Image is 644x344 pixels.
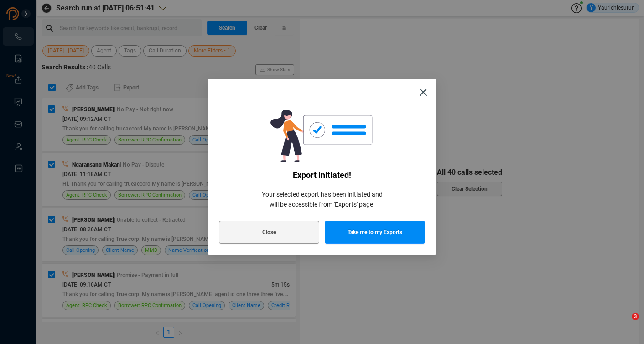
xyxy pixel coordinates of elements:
[613,313,635,335] iframe: Intercom live chat
[410,79,436,104] button: Close
[219,221,319,244] button: Close
[262,221,276,244] span: Close
[219,199,425,209] span: will be accessible from 'Exports' page.
[219,170,425,180] span: Export initiated!
[632,313,639,320] span: 3
[348,221,402,244] span: Take me to my Exports
[325,221,425,244] button: Take me to my Exports
[219,189,425,199] span: Your selected export has been initiated and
